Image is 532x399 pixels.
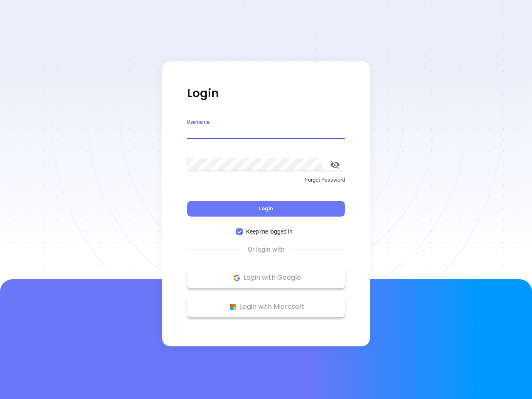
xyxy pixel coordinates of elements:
[259,205,273,212] span: Login
[187,176,345,191] a: Forgot Password
[243,227,296,236] span: Keep me logged in
[187,86,345,101] p: Login
[244,245,289,255] span: Or login with
[228,302,238,312] img: Microsoft Logo
[232,273,242,283] img: Google Logo
[187,120,209,125] label: Username
[187,267,345,288] button: Google Logo Login with Google
[187,201,345,217] button: Login
[191,300,341,313] p: Login with Microsoft
[325,155,345,175] button: toggle password visibility
[187,296,345,317] button: Microsoft Logo Login with Microsoft
[191,271,341,284] p: Login with Google
[187,176,345,184] p: Forgot Password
